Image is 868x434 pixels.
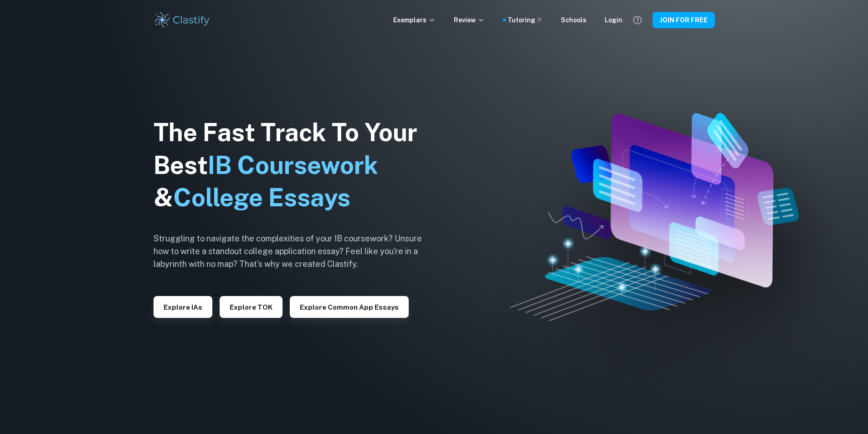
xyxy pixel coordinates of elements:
[154,11,211,29] img: Clastify logo
[290,296,409,318] button: Explore Common App essays
[154,116,436,214] h1: The Fast Track To Your Best &
[208,151,378,179] span: IB Coursework
[220,302,282,311] a: Explore TOK
[220,296,282,318] button: Explore TOK
[154,302,212,311] a: Explore IAs
[290,302,409,311] a: Explore Common App essays
[652,12,715,28] button: JOIN FOR FREE
[393,15,436,25] p: Exemplars
[173,183,350,212] span: College Essays
[510,113,799,321] img: Clastify hero
[454,15,485,25] p: Review
[154,232,436,271] h6: Struggling to navigate the complexities of your IB coursework? Unsure how to write a standout col...
[561,15,586,25] a: Schools
[154,296,212,318] button: Explore IAs
[605,15,622,25] a: Login
[508,15,543,25] a: Tutoring
[630,12,645,28] button: Help and Feedback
